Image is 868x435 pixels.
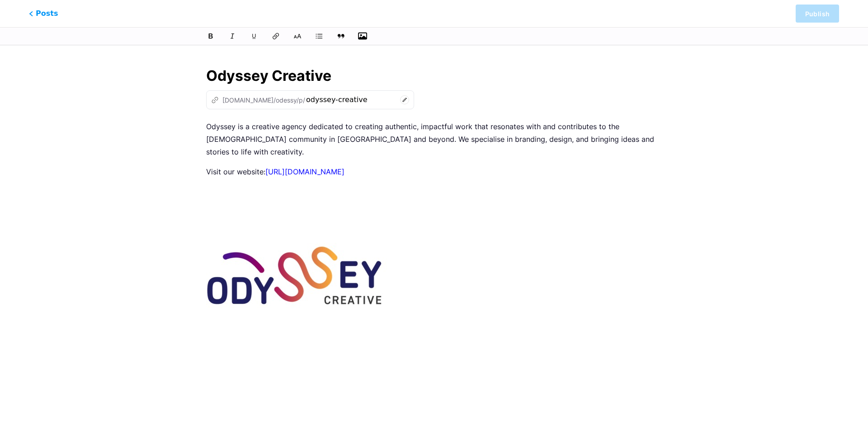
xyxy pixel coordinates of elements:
[206,185,387,366] img: Odyssey Creative
[211,95,305,105] div: [DOMAIN_NAME]/odessy/p/
[206,65,662,87] input: Title
[29,8,58,19] span: Posts
[265,167,344,176] a: [URL][DOMAIN_NAME]
[796,5,839,23] button: Publish
[206,165,662,178] p: Visit our website:
[206,120,662,158] p: Odyssey is a creative agency dedicated to creating authentic, impactful work that resonates with ...
[805,10,830,18] span: Publish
